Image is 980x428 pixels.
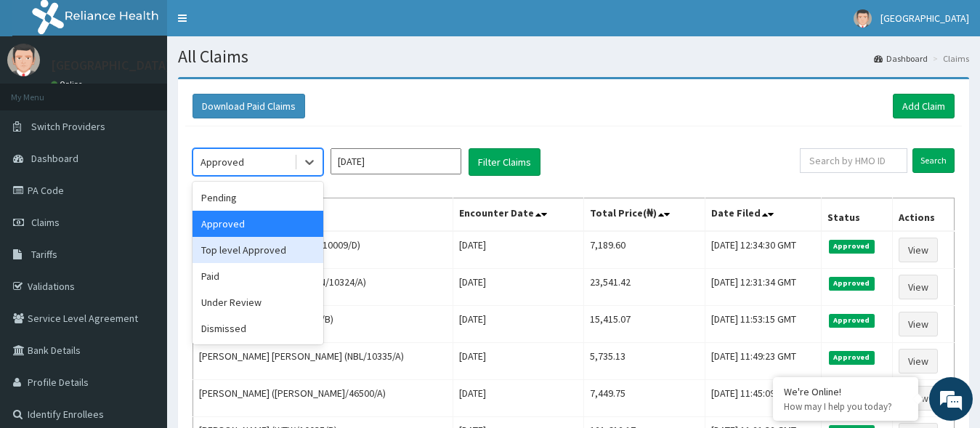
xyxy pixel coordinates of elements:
div: Dismissed [193,315,323,342]
input: Select Month and Year [331,148,461,174]
span: Dashboard [31,152,78,165]
span: We're online! [84,124,201,271]
a: View [899,275,938,299]
div: Under Review [193,289,323,315]
a: Add Claim [893,94,955,118]
td: [DATE] [453,380,584,417]
td: [DATE] 12:34:30 GMT [705,231,822,269]
span: [GEOGRAPHIC_DATA] [880,12,969,25]
a: View [899,238,938,262]
th: Encounter Date [453,198,584,232]
p: [GEOGRAPHIC_DATA] [51,59,171,72]
td: [DATE] 11:49:23 GMT [705,343,822,380]
p: How may I help you today? [784,400,907,413]
td: [DATE] 11:45:09 GMT [705,380,822,417]
span: Tariffs [31,248,57,261]
th: Total Price(₦) [584,198,705,232]
td: [PERSON_NAME] [PERSON_NAME] (NBL/10335/A) [193,343,453,380]
th: Actions [892,198,954,232]
input: Search by HMO ID [800,148,907,173]
img: User Image [854,9,872,28]
textarea: Type your message and hit 'Enter' [7,279,277,330]
td: [DATE] 12:31:34 GMT [705,269,822,306]
td: 7,189.60 [584,231,705,269]
th: Date Filed [705,198,822,232]
span: Approved [829,240,875,253]
td: [PERSON_NAME] ([PERSON_NAME]/46500/A) [193,380,453,417]
td: [DATE] [453,269,584,306]
td: 23,541.42 [584,269,705,306]
img: d_794563401_company_1708531726252_794563401 [27,73,59,109]
div: We're Online! [784,385,907,398]
span: Switch Providers [31,120,105,133]
img: User Image [7,44,40,76]
div: Approved [193,211,323,237]
div: Minimize live chat window [238,7,273,42]
div: Chat with us now [76,81,244,100]
span: Claims [31,216,60,229]
div: Paid [193,263,323,289]
div: Top level Approved [193,237,323,263]
td: 5,735.13 [584,343,705,380]
input: Search [912,148,955,173]
button: Filter Claims [469,148,540,176]
span: Approved [829,314,875,327]
td: 15,415.07 [584,306,705,343]
li: Claims [929,52,969,65]
div: Pending [193,185,323,211]
td: [DATE] [453,343,584,380]
td: [DATE] [453,231,584,269]
span: Approved [829,277,875,290]
td: [DATE] 11:53:15 GMT [705,306,822,343]
a: Dashboard [874,52,928,65]
button: Download Paid Claims [193,94,305,118]
a: View [899,312,938,336]
h1: All Claims [178,47,969,66]
td: 7,449.75 [584,380,705,417]
div: Approved [201,155,244,169]
td: [DATE] [453,306,584,343]
span: Approved [829,351,875,364]
a: View [899,349,938,374]
a: Online [51,79,86,89]
th: Status [822,198,893,232]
